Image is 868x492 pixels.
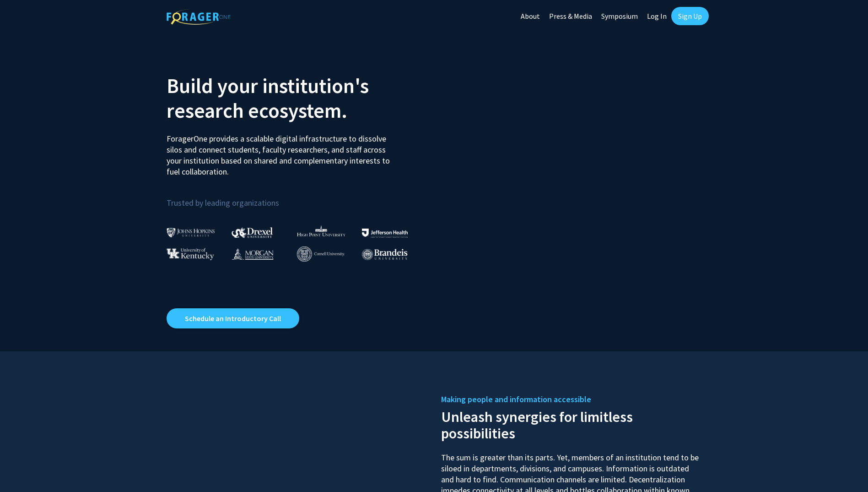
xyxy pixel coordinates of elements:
h5: Making people and information accessible [441,393,702,406]
a: Sign Up [671,7,709,25]
img: ForagerOne Logo [167,9,231,25]
img: Morgan State University [232,248,274,260]
img: High Point University [297,225,345,236]
img: Brandeis University [362,249,408,260]
p: Trusted by leading organizations [167,185,427,210]
img: Thomas Jefferson University [362,229,408,237]
img: Cornell University [297,246,345,262]
img: Drexel University [232,227,273,238]
img: Johns Hopkins University [167,228,215,237]
a: Opens in a new tab [167,308,299,328]
img: University of Kentucky [167,248,214,260]
h2: Build your institution's research ecosystem. [167,73,427,123]
h2: Unleash synergies for limitless possibilities [441,406,702,442]
p: ForagerOne provides a scalable digital infrastructure to dissolve silos and connect students, fac... [167,126,396,177]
